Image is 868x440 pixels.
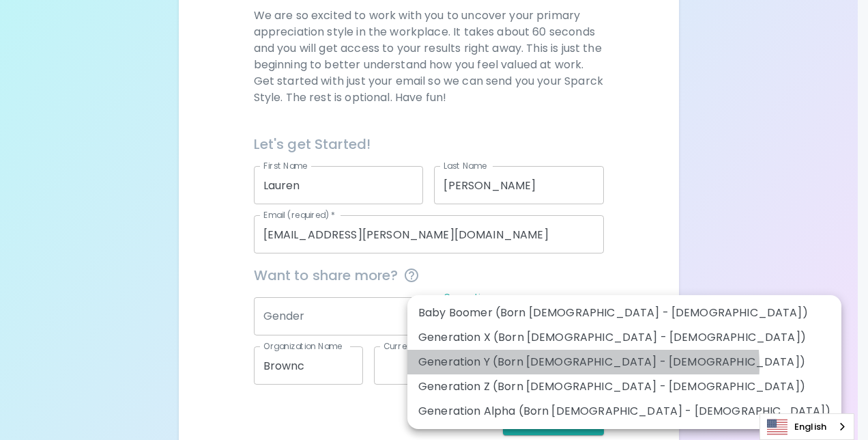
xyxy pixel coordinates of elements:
div: Language [759,413,854,440]
li: Generation Z (Born [DEMOGRAPHIC_DATA] - [DEMOGRAPHIC_DATA]) [407,374,841,399]
li: Generation Y (Born [DEMOGRAPHIC_DATA] - [DEMOGRAPHIC_DATA]) [407,350,841,374]
li: Baby Boomer (Born [DEMOGRAPHIC_DATA] - [DEMOGRAPHIC_DATA]) [407,301,841,325]
aside: Language selected: English [759,413,854,440]
li: Generation X (Born [DEMOGRAPHIC_DATA] - [DEMOGRAPHIC_DATA]) [407,325,841,350]
li: Generation Alpha (Born [DEMOGRAPHIC_DATA] - [DEMOGRAPHIC_DATA]) [407,399,841,424]
a: English [760,414,854,439]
